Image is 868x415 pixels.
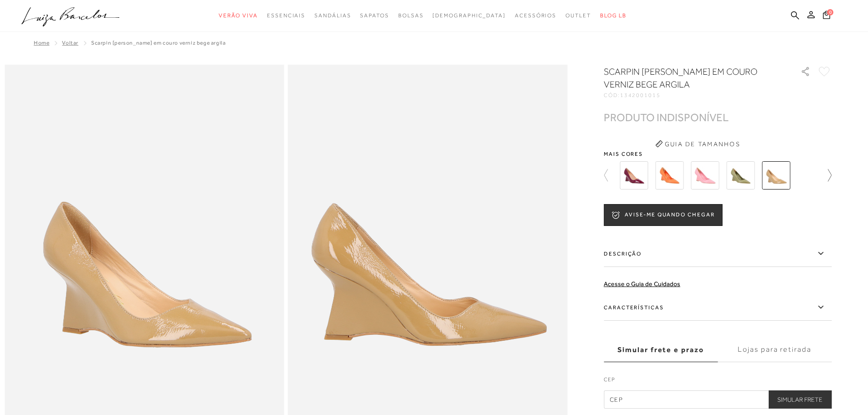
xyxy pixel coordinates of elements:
a: categoryNavScreenReaderText [267,7,305,24]
span: Outlet [565,12,591,19]
div: PRODUTO INDISPONÍVEL [604,113,729,122]
a: BLOG LB [600,7,627,24]
button: Simular Frete [768,390,832,409]
label: Simular frete e prazo [604,338,718,362]
img: SCARPIN ANABELA EM COURO VERNIZ BEGE ARGILA [762,161,790,190]
img: SCARPIN ANABELA EM COURO VERDE OLIVA [726,161,755,190]
a: Home [34,40,49,46]
a: Voltar [62,40,78,46]
span: 0 [827,9,833,15]
span: Mais cores [604,151,832,157]
span: 1342001015 [620,92,661,98]
a: categoryNavScreenReaderText [398,7,424,24]
label: Características [604,294,832,321]
span: BLOG LB [600,12,627,19]
span: [DEMOGRAPHIC_DATA] [432,12,506,19]
label: Descrição [604,241,832,267]
a: categoryNavScreenReaderText [314,7,351,24]
span: Verão Viva [219,12,258,19]
img: SCARPIN ANABELA EM COURO ROSA CEREJEIRA [691,161,719,190]
a: categoryNavScreenReaderText [360,7,389,24]
a: categoryNavScreenReaderText [515,7,556,24]
input: CEP [604,390,832,409]
a: categoryNavScreenReaderText [565,7,591,24]
span: Essenciais [267,12,305,19]
span: SCARPIN [PERSON_NAME] EM COURO VERNIZ BEGE ARGILA [91,40,226,46]
a: Acesse o Guia de Cuidados [604,280,680,287]
button: 0 [820,10,833,22]
span: Bolsas [398,12,424,19]
button: Guia de Tamanhos [652,137,743,151]
img: SCARPIN ANABELA EM COURO LARANJA SUNSET [655,161,683,190]
span: Sapatos [360,12,389,19]
h1: SCARPIN [PERSON_NAME] EM COURO VERNIZ BEGE ARGILA [604,65,775,91]
button: AVISE-ME QUANDO CHEGAR [604,204,722,226]
span: Acessórios [515,12,556,19]
label: Lojas para retirada [718,338,832,362]
a: categoryNavScreenReaderText [219,7,258,24]
span: Sandálias [314,12,351,19]
img: SCARPIN ANABELA EM COURO VERNIZ MARSALA [620,161,648,190]
label: CEP [604,375,832,388]
a: noSubCategoriesText [432,7,506,24]
div: CÓD: [604,92,786,98]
